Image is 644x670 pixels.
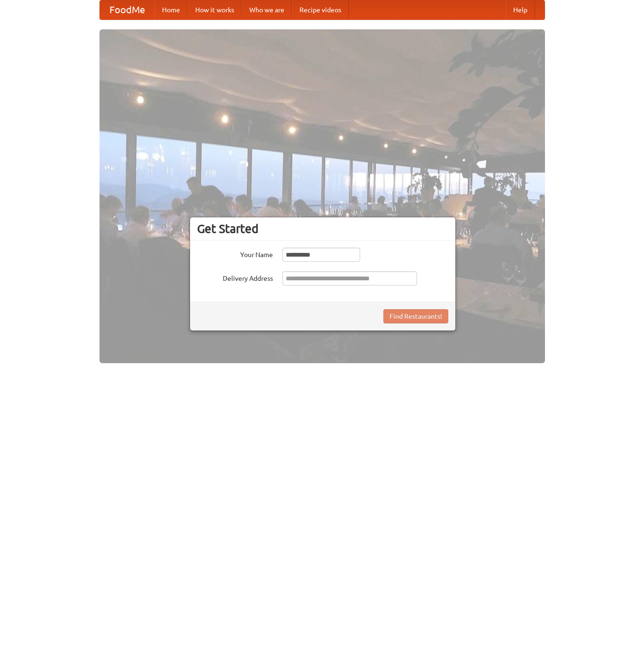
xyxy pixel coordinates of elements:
[100,0,154,19] a: FoodMe
[506,0,535,19] a: Help
[242,0,292,19] a: Who we are
[197,222,448,236] h3: Get Started
[197,271,273,283] label: Delivery Address
[154,0,188,19] a: Home
[383,309,448,323] button: Find Restaurants!
[188,0,242,19] a: How it works
[197,248,273,259] label: Your Name
[292,0,349,19] a: Recipe videos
